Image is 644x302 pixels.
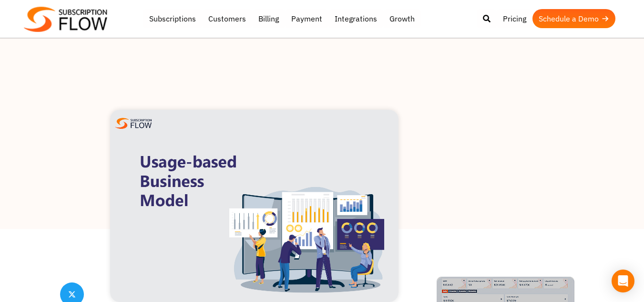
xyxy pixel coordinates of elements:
[285,9,328,28] a: Payment
[143,9,202,28] a: Subscriptions
[110,110,399,302] img: Usage based business model
[497,9,532,28] a: Pricing
[252,9,285,28] a: Billing
[383,9,421,28] a: Growth
[612,270,634,292] div: Open Intercom Messenger
[24,7,107,32] img: Subscriptionflow
[202,9,252,28] a: Customers
[532,9,615,28] a: Schedule a Demo
[328,9,383,28] a: Integrations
